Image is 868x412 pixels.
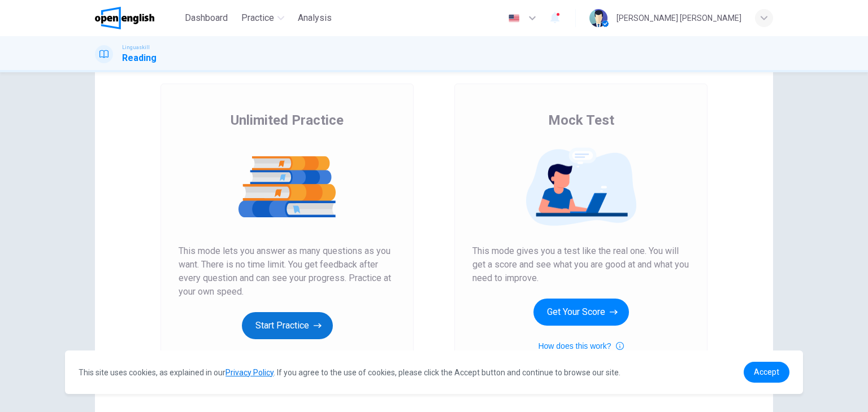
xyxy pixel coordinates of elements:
[122,51,157,65] h1: Reading
[95,7,154,29] img: OpenEnglish logo
[589,9,607,27] img: Profile picture
[472,244,689,285] span: This mode gives you a test like the real one. You will get a score and see what you are good at a...
[241,11,274,25] span: Practice
[507,14,521,23] img: en
[185,11,228,25] span: Dashboard
[225,368,274,377] a: Privacy Policy
[180,8,232,28] button: Dashboard
[744,362,789,383] a: dismiss cookie message
[617,11,741,25] div: [PERSON_NAME] [PERSON_NAME]
[548,111,614,129] span: Mock Test
[754,367,779,376] span: Accept
[237,8,289,28] button: Practice
[122,43,150,51] span: Linguaskill
[95,7,180,29] a: OpenEnglish logo
[79,368,620,377] span: This site uses cookies, as explained in our . If you agree to the use of cookies, please click th...
[231,111,344,129] span: Unlimited Practice
[293,8,336,28] button: Analysis
[242,312,333,339] button: Start Practice
[179,244,396,299] span: This mode lets you answer as many questions as you want. There is no time limit. You get feedback...
[538,339,623,353] button: How does this work?
[533,299,629,326] button: Get Your Score
[65,350,803,394] div: cookieconsent
[298,11,332,25] span: Analysis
